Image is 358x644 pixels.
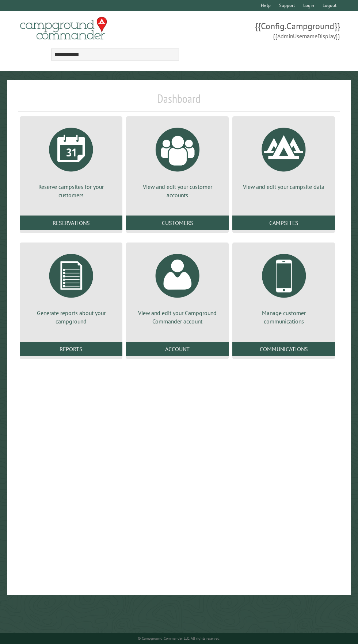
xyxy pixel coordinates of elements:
[135,122,220,199] a: View and edit your customer accounts
[179,20,340,40] span: {{Config.Campground}} {{AdminUsernameDisplay}}
[28,309,114,325] p: Generate reports about your campground
[138,636,220,641] small: © Campground Commander LLC. All rights reserved.
[18,92,340,112] h1: Dashboard
[232,216,335,230] a: Campsites
[241,248,326,325] a: Manage customer communications
[241,309,326,325] p: Manage customer communications
[232,342,335,356] a: Communications
[135,248,220,325] a: View and edit your Campground Commander account
[135,183,220,199] p: View and edit your customer accounts
[241,122,326,191] a: View and edit your campsite data
[28,183,114,199] p: Reserve campsites for your customers
[20,216,122,230] a: Reservations
[126,216,229,230] a: Customers
[28,248,114,325] a: Generate reports about your campground
[18,14,109,43] img: Campground Commander
[28,122,114,199] a: Reserve campsites for your customers
[126,342,229,356] a: Account
[135,309,220,325] p: View and edit your Campground Commander account
[20,342,122,356] a: Reports
[241,183,326,191] p: View and edit your campsite data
